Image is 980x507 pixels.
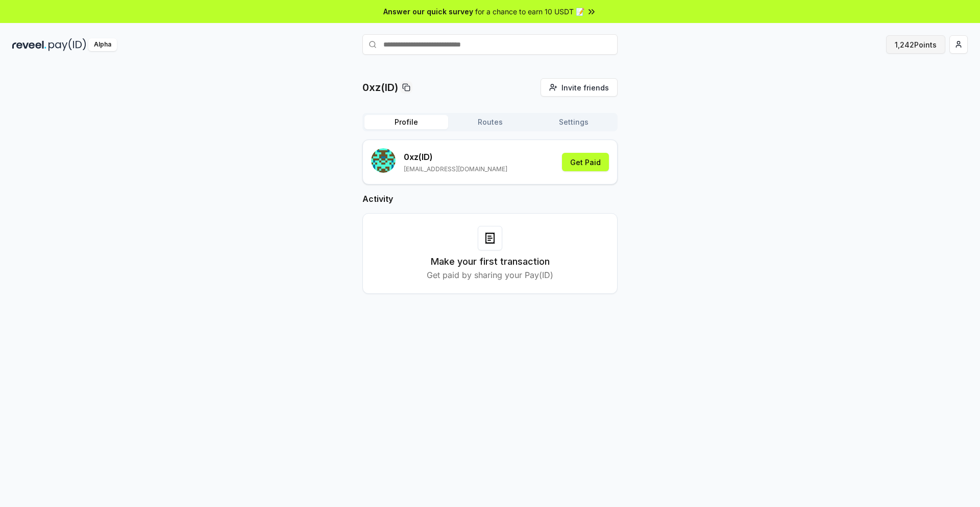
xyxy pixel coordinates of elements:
div: Alpha [88,38,117,51]
span: for a chance to earn 10 USDT 📝 [475,6,584,17]
button: Invite friends [541,78,618,97]
button: Routes [448,115,532,129]
button: Profile [364,115,448,129]
p: [EMAIL_ADDRESS][DOMAIN_NAME] [404,165,507,173]
img: pay_id [48,38,86,51]
span: Answer our quick survey [383,6,473,17]
button: Settings [532,115,616,129]
p: 0xz (ID) [404,151,507,163]
h3: Make your first transaction [431,255,550,269]
span: Invite friends [561,82,609,93]
button: Get Paid [562,153,609,171]
p: Get paid by sharing your Pay(ID) [427,269,553,281]
p: 0xz(ID) [362,80,398,95]
img: reveel_dark [12,38,46,51]
button: 1,242Points [886,35,945,54]
h2: Activity [362,193,618,205]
